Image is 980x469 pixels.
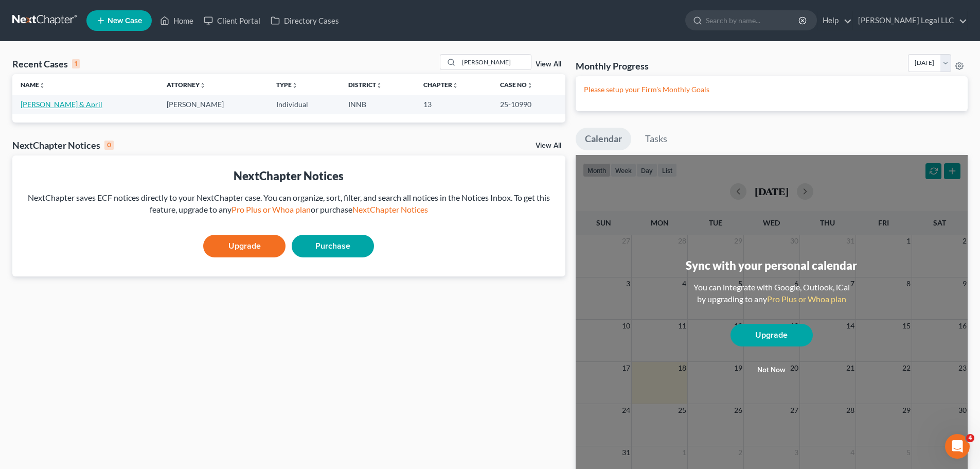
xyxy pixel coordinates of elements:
[199,11,265,30] a: Client Portal
[376,82,382,89] i: unfold_more
[767,294,846,304] a: Pro Plus or Whoa plan
[200,82,206,89] i: unfold_more
[730,324,813,346] a: Upgrade
[340,95,415,114] td: INNB
[276,81,298,89] a: Typeunfold_more
[292,235,374,257] a: Purchase
[104,141,114,150] div: 0
[21,168,557,184] div: NextChapter Notices
[231,204,311,214] a: Pro Plus or Whoa plan
[12,139,114,151] div: NextChapter Notices
[21,192,557,216] div: NextChapter saves ECF notices directly to your NextChapter case. You can organize, sort, filter, ...
[415,95,492,114] td: 13
[39,82,45,89] i: unfold_more
[730,360,813,380] button: Not now
[452,82,458,89] i: unfold_more
[500,81,533,89] a: Case Nounfold_more
[21,81,45,89] a: Nameunfold_more
[167,81,206,89] a: Attorneyunfold_more
[536,142,561,149] a: View All
[12,58,80,70] div: Recent Cases
[945,434,970,459] iframe: Intercom live chat
[292,82,298,89] i: unfold_more
[348,81,382,89] a: Districtunfold_more
[268,95,340,114] td: Individual
[492,95,565,114] td: 25-10990
[72,59,80,68] div: 1
[966,434,974,442] span: 4
[706,11,800,30] input: Search by name...
[203,235,286,257] a: Upgrade
[108,17,142,25] span: New Case
[636,128,676,150] a: Tasks
[423,81,458,89] a: Chapterunfold_more
[686,257,857,273] div: Sync with your personal calendar
[576,128,631,150] a: Calendar
[817,11,852,30] a: Help
[689,282,854,305] div: You can integrate with Google, Outlook, iCal by upgrading to any
[459,55,531,70] input: Search by name...
[265,11,344,30] a: Directory Cases
[155,11,199,30] a: Home
[536,61,561,68] a: View All
[352,204,428,214] a: NextChapter Notices
[853,11,967,30] a: [PERSON_NAME] Legal LLC
[158,95,268,114] td: [PERSON_NAME]
[576,60,649,72] h3: Monthly Progress
[527,82,533,89] i: unfold_more
[584,84,959,95] p: Please setup your Firm's Monthly Goals
[21,100,102,109] a: [PERSON_NAME] & April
